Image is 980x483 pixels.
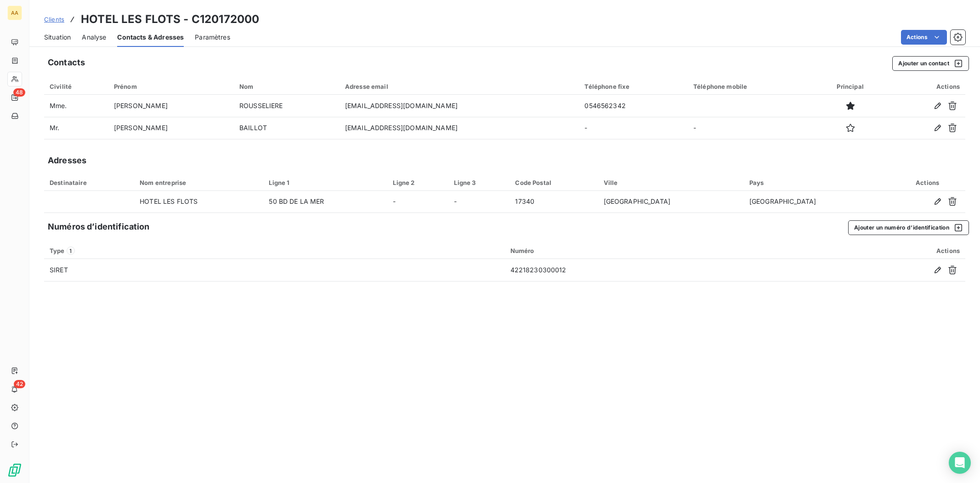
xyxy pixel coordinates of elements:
[345,83,574,90] div: Adresse email
[387,191,448,213] td: -
[140,179,258,186] div: Nom entreprise
[44,16,64,23] span: Clients
[515,179,592,186] div: Code Postal
[44,259,505,281] td: SIRET
[604,179,738,186] div: Ville
[50,247,499,255] div: Type
[48,56,85,69] h5: Contacts
[949,452,971,474] div: Open Intercom Messenger
[234,117,340,139] td: BAILLOT
[269,179,382,186] div: Ligne 1
[340,95,579,117] td: [EMAIL_ADDRESS][DOMAIN_NAME]
[749,179,884,186] div: Pays
[114,83,228,90] div: Prénom
[510,247,787,254] div: Numéro
[744,191,889,213] td: [GEOGRAPHIC_DATA]
[134,191,263,213] td: HOTEL LES FLOTS
[81,11,259,28] h3: HOTEL LES FLOTS - C120172000
[848,220,969,235] button: Ajouter un numéro d’identification
[579,117,688,139] td: -
[48,154,86,167] h5: Adresses
[44,33,71,42] span: Situation
[50,83,103,90] div: Civilité
[819,83,882,90] div: Principal
[234,95,340,117] td: ROUSSELIERE
[688,117,814,139] td: -
[44,95,108,117] td: Mme.
[693,83,808,90] div: Téléphone mobile
[117,33,184,42] span: Contacts & Adresses
[67,247,75,255] span: 1
[454,179,504,186] div: Ligne 3
[44,117,108,139] td: Mr.
[108,95,234,117] td: [PERSON_NAME]
[48,220,150,233] h5: Numéros d’identification
[901,30,947,45] button: Actions
[195,33,230,42] span: Paramètres
[108,117,234,139] td: [PERSON_NAME]
[14,380,25,388] span: 42
[798,247,960,254] div: Actions
[44,15,64,24] a: Clients
[239,83,334,90] div: Nom
[598,191,744,213] td: [GEOGRAPHIC_DATA]
[7,6,22,20] div: AA
[505,259,793,281] td: 42218230300012
[82,33,106,42] span: Analyse
[584,83,682,90] div: Téléphone fixe
[340,117,579,139] td: [EMAIL_ADDRESS][DOMAIN_NAME]
[510,191,598,213] td: 17340
[892,83,960,90] div: Actions
[895,179,960,186] div: Actions
[263,191,387,213] td: 50 BD DE LA MER
[579,95,688,117] td: 0546562342
[448,191,510,213] td: -
[892,56,969,71] button: Ajouter un contact
[13,88,25,97] span: 48
[50,179,129,186] div: Destinataire
[7,463,22,477] img: Logo LeanPay
[393,179,443,186] div: Ligne 2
